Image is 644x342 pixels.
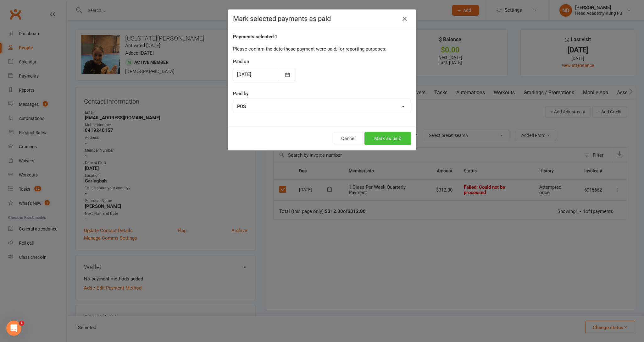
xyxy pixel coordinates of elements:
[233,45,411,53] p: Please confirm the date these payment were paid, for reporting purposes:
[233,34,275,40] strong: Payments selected:
[400,14,410,24] button: Close
[233,33,411,41] div: 1
[233,90,248,97] label: Paid by
[233,15,411,23] h4: Mark selected payments as paid
[233,58,249,65] label: Paid on
[364,132,411,145] button: Mark as paid
[19,321,24,326] span: 1
[334,132,363,145] button: Cancel
[6,321,21,336] iframe: Intercom live chat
